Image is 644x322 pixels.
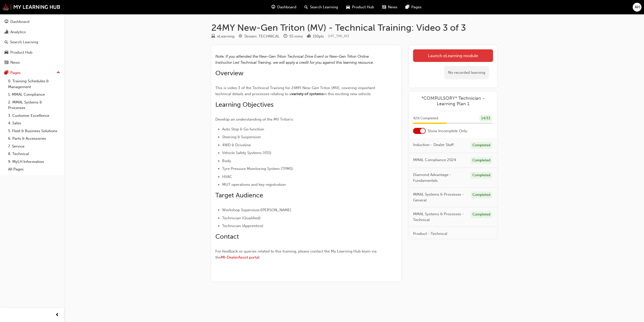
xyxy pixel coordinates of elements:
div: Stream: TECHNICAL [244,33,279,39]
div: Completed [471,157,492,164]
a: 4. Sales [6,119,62,127]
span: Learning Objectives [215,101,273,109]
button: DashboardAnalyticsSearch LearningProduct HubNews [2,16,62,68]
span: learningResourceType_ELEARNING-icon [211,34,215,39]
span: Steering & Suspension [222,135,261,139]
div: No recorded learning [444,66,489,79]
span: Workshop Supervisor/[PERSON_NAME] [222,208,291,212]
span: Pages [411,4,422,10]
a: Dashboard [2,17,62,26]
a: Analytics [2,27,62,37]
span: pages-icon [406,4,409,10]
span: search-icon [304,4,308,10]
div: 150 pts [313,33,324,39]
div: Points [307,33,324,40]
span: car-icon [5,50,8,55]
div: Duration [284,33,303,40]
span: Tyre Pressure Monitoring System (TPMS) [222,166,293,171]
span: in this exciting new vehicle. [324,92,372,96]
div: Type [211,33,234,40]
button: Pages [2,68,62,78]
span: MMAL Compliance 2024 [413,157,456,163]
div: News [10,60,20,65]
a: guage-iconDashboard [267,2,300,12]
a: news-iconNews [378,2,401,12]
span: Product - Technical [413,231,447,237]
div: Search Learning [10,39,38,45]
a: 8. Technical [6,150,62,158]
div: Pages [10,70,21,76]
a: MI-DealerAssist portal [221,255,259,260]
span: pages-icon [5,71,8,75]
span: search-icon [5,40,8,45]
span: Note: If you attended the New-Gen Triton Technical Drive Event or New-Gen Triton Online Instructo... [215,54,374,65]
div: Product Hub [10,50,32,55]
span: podium-icon [307,34,311,39]
span: Induction - Dealer Staff [413,142,454,148]
div: Analytics [10,29,26,35]
span: Diamond Advantage - Fundamentals [413,172,467,183]
a: 3. Customer Excellence [6,112,62,120]
span: MMAL Systems & Processes - General [413,192,467,203]
span: Product Hub [352,4,374,10]
div: Completed [471,192,492,198]
a: 9. MyLH Information [6,158,62,166]
span: Learning resource code [328,34,349,38]
div: Completed [471,142,492,149]
a: News [2,58,62,67]
span: For feedback or queries related to this training, please contact the My Learning Hub team via the [215,249,378,260]
a: All Pages [6,165,62,173]
span: MMAL Systems & Processes - Technical [413,211,467,223]
span: Show Incomplete Only [428,128,467,134]
a: pages-iconPages [401,2,426,12]
a: Product Hub [2,48,62,57]
a: 7. Service [6,142,62,150]
a: Search Learning [2,38,62,47]
span: Technician (Apprentice) [222,224,263,228]
span: Overview [215,69,244,77]
a: car-iconProduct Hub [342,2,378,12]
span: 4WD & Driveline [222,143,251,147]
span: news-icon [5,60,8,65]
span: This is video 3 of the Technical Training for 24MY New-Gen Triton (MV), covering important techni... [215,86,376,96]
span: guage-icon [5,20,8,24]
span: Develop an understanding of the MV Triton's: [215,117,294,122]
span: prev-icon [55,312,59,318]
span: Body [222,159,231,163]
span: variety of systems [291,92,324,96]
h1: 24MY New-Gen Triton (MV) - Technical Training: Video 3 of 3 [211,22,497,33]
span: AH [635,4,640,10]
span: . [259,255,260,260]
div: Dashboard [10,19,29,25]
span: HVAC [222,174,232,179]
div: Completed [471,211,492,218]
a: search-iconSearch Learning [300,2,342,12]
a: 0. Training Schedules & Management [6,77,62,91]
button: AH [633,3,641,12]
div: 14 / 33 [479,115,492,122]
div: 55 mins [289,33,303,39]
span: News [388,4,397,10]
a: Launch eLearning module [413,49,493,62]
span: MUT operations and key registration [222,182,286,187]
span: Dashboard [277,4,296,10]
div: eLearning [217,33,234,39]
span: Vehicle Safety Systems (VSS) [222,151,271,155]
a: 6. Parts & Accessories [6,135,62,142]
a: 2. MMAL Systems & Processes [6,98,62,112]
img: mmal [3,4,60,10]
a: 1. MMAL Compliance [6,91,62,98]
span: Auto Stop & Go function [222,127,264,131]
span: clock-icon [284,34,287,39]
a: 5. Fleet & Business Solutions [6,127,62,135]
span: car-icon [346,4,350,10]
a: *COMPULSORY* Technician - Learning Plan 1 [413,95,493,107]
span: up-icon [57,69,60,76]
span: guage-icon [271,4,275,10]
span: news-icon [382,4,386,10]
span: Search Learning [310,4,338,10]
